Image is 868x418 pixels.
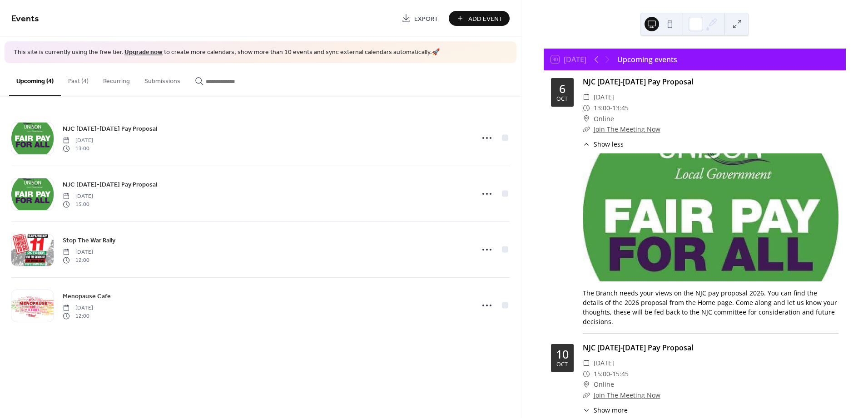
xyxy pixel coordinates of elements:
[583,405,628,415] button: ​Show more
[594,139,624,149] span: Show less
[14,48,440,57] span: This site is currently using the free tier. to create more calendars, show more than 10 events an...
[63,145,93,153] span: 13:00
[594,358,614,369] span: [DATE]
[583,139,624,149] button: ​Show less
[612,103,629,113] span: 13:45
[583,113,590,124] div: ​
[594,113,614,124] span: Online
[11,10,39,28] span: Events
[63,192,93,200] span: [DATE]
[583,343,693,353] a: NJC [DATE]-[DATE] Pay Proposal
[63,248,93,256] span: [DATE]
[556,96,568,102] div: Oct
[583,390,590,401] div: ​
[63,291,111,301] a: Menopause Cafe
[559,83,565,94] div: 6
[594,405,628,415] span: Show more
[610,369,612,379] span: -
[594,391,660,399] a: Join The Meeting Now
[61,63,96,95] button: Past (4)
[583,92,590,103] div: ​
[468,14,503,24] span: Add Event
[63,123,157,134] a: NJC [DATE]-[DATE] Pay Proposal
[594,379,614,390] span: Online
[583,358,590,369] div: ​
[63,136,93,144] span: [DATE]
[610,103,612,113] span: -
[612,369,629,379] span: 15:45
[583,405,590,415] div: ​
[583,103,590,113] div: ​
[414,14,438,24] span: Export
[124,46,163,59] a: Upgrade now
[449,11,510,26] button: Add Event
[63,312,93,320] span: 12:00
[63,235,115,246] a: Stop The War Rally
[594,103,610,113] span: 13:00
[583,369,590,379] div: ​
[395,11,445,26] a: Export
[594,125,660,133] a: Join The Meeting Now
[9,63,61,96] button: Upcoming (4)
[594,92,614,103] span: [DATE]
[63,291,111,301] span: Menopause Cafe
[556,362,568,368] div: Oct
[63,256,93,265] span: 12:00
[583,379,590,390] div: ​
[63,180,157,189] span: NJC [DATE]-[DATE] Pay Proposal
[583,77,693,87] a: NJC [DATE]-[DATE] Pay Proposal
[583,288,838,326] div: The Branch needs your views on the NJC pay proposal 2026. You can find the details of the 2026 pr...
[63,124,157,133] span: NJC [DATE]-[DATE] Pay Proposal
[63,201,93,209] span: 15:00
[96,63,137,95] button: Recurring
[556,349,569,360] div: 10
[583,139,590,149] div: ​
[63,236,115,245] span: Stop The War Rally
[594,369,610,379] span: 15:00
[63,179,157,190] a: NJC [DATE]-[DATE] Pay Proposal
[137,63,188,95] button: Submissions
[583,124,590,135] div: ​
[63,304,93,312] span: [DATE]
[617,54,677,65] div: Upcoming events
